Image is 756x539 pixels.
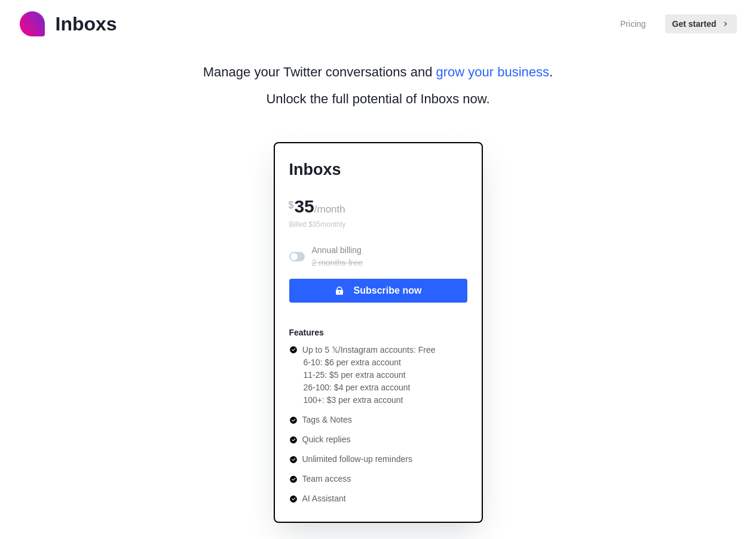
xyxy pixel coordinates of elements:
p: Annual billing [312,244,363,269]
p: 2 months free [312,257,363,269]
li: Tags & Notes [289,414,436,426]
li: Unlimited follow-up reminders [289,453,436,466]
li: 11-25: $5 per extra account [304,369,436,381]
p: Inboxs [56,10,117,38]
button: Subscribe now [289,279,467,303]
span: /month [314,204,345,215]
span: grow your business [436,64,550,79]
a: Pricing [620,18,646,30]
p: Features [289,327,324,339]
li: 26-100: $4 per extra account [304,381,436,394]
p: Inboxs [289,158,467,182]
a: logoInboxs [20,10,117,38]
li: 100+: $3 per extra account [304,394,436,406]
li: 6-10: $6 per extra account [304,356,436,369]
li: AI Assistant [289,492,436,505]
p: Billed $ 35 monthly [289,219,467,230]
p: Unlock the full potential of Inboxs now. [266,89,489,109]
span: $ [289,200,294,210]
button: Get started [665,14,737,33]
div: 35 [289,192,467,219]
p: Up to 5 𝕏/Instagram accounts: Free [302,344,436,356]
li: Quick replies [289,433,436,446]
img: logo [20,11,45,36]
p: Manage your Twitter conversations and . [203,62,553,82]
li: Team access [289,473,436,485]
